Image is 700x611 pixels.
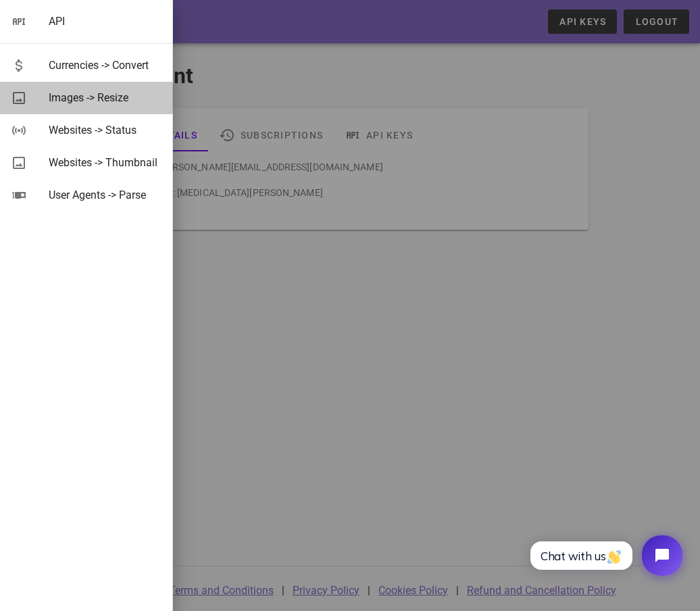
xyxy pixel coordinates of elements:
div: User Agents -> Parse [49,189,162,201]
div: Images -> Resize [49,91,162,104]
div: Websites -> Thumbnail [49,156,162,169]
div: Currencies -> Convert [49,59,162,72]
iframe: Tidio Chat [516,524,694,587]
div: API [49,15,162,28]
div: Websites -> Status [49,124,162,137]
